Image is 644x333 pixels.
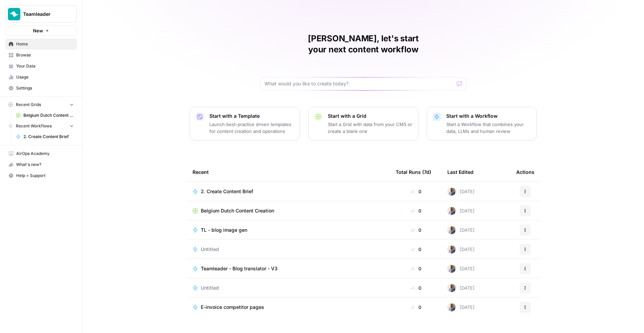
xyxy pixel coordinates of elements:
span: AirOps Academy [16,150,74,157]
a: Usage [6,72,77,83]
span: Untitled [201,284,219,291]
span: Browse [16,52,74,58]
button: Start with a WorkflowStart a Workflow that combines your data, LLMs and human review [427,107,537,141]
div: 0 [396,246,436,253]
span: Teamleader [23,11,65,18]
span: Settings [16,85,74,91]
a: TL - blog image gen [193,227,385,233]
a: Your Data [6,61,77,72]
a: Home [6,39,77,50]
span: Help + Support [16,173,74,179]
img: 542af2wjek5zirkck3dd1n2hljhm [447,245,456,253]
div: 0 [396,284,436,291]
div: [DATE] [447,187,475,196]
span: Recent Workflows [16,123,52,129]
img: 542af2wjek5zirkck3dd1n2hljhm [447,207,456,215]
div: 0 [396,304,436,311]
span: 2. Create Content Brief [23,134,74,140]
button: New [6,25,77,36]
span: Belgium Dutch Content Creation [23,112,74,118]
a: Belgium Dutch Content Creation [13,110,77,121]
div: [DATE] [447,226,475,234]
span: Teamleader - Blog translator - V3 [201,265,278,272]
a: Teamleader - Blog translator - V3 [193,265,385,272]
a: AirOps Academy [6,148,77,159]
p: Start a Workflow that combines your data, LLMs and human review [446,121,531,135]
div: Total Runs (7d) [396,163,431,181]
span: E-invoice competitor pages [201,304,264,311]
p: Start with a Template [209,113,294,119]
div: 0 [396,227,436,233]
p: Start with a Workflow [446,113,531,119]
div: [DATE] [447,303,475,311]
div: [DATE] [447,245,475,253]
button: Recent Workflows [6,121,77,131]
div: Last Edited [447,163,474,181]
span: Recent Grids [16,102,41,108]
p: Start with a Grid [328,113,413,119]
span: 2. Create Content Brief [201,188,253,195]
p: Launch best-practice driven templates for content creation and operations [209,121,294,135]
span: Home [16,41,74,47]
img: 542af2wjek5zirkck3dd1n2hljhm [447,303,456,311]
img: 542af2wjek5zirkck3dd1n2hljhm [447,187,456,196]
div: Recent [193,163,385,181]
p: Start a Grid with data from your CMS or create a blank one [328,121,413,135]
button: Recent Grids [6,100,77,110]
div: [DATE] [447,207,475,215]
a: E-invoice competitor pages [193,304,385,311]
span: Untitled [201,246,219,253]
img: Teamleader Logo [8,8,20,20]
button: What's new? [6,159,77,170]
a: Browse [6,50,77,61]
div: What's new? [6,159,76,170]
div: 0 [396,265,436,272]
img: 542af2wjek5zirkck3dd1n2hljhm [447,284,456,292]
span: Belgium Dutch Content Creation [201,207,274,214]
button: Start with a TemplateLaunch best-practice driven templates for content creation and operations [190,107,300,141]
span: Usage [16,74,74,80]
div: [DATE] [447,284,475,292]
span: TL - blog image gen [201,227,247,233]
span: Your Data [16,63,74,69]
button: Start with a GridStart a Grid with data from your CMS or create a blank one [308,107,418,141]
div: Actions [516,163,534,181]
a: 2. Create Content Brief [193,188,385,195]
a: Settings [6,83,77,94]
img: 542af2wjek5zirkck3dd1n2hljhm [447,264,456,273]
div: 0 [396,188,436,195]
div: [DATE] [447,264,475,273]
a: 2. Create Content Brief [13,131,77,142]
a: Untitled [193,246,385,253]
span: New [33,27,43,34]
div: 0 [396,207,436,214]
h1: [PERSON_NAME], let's start your next content workflow [260,33,467,55]
a: Untitled [193,284,385,291]
button: Help + Support [6,170,77,181]
a: Belgium Dutch Content Creation [193,207,385,214]
img: 542af2wjek5zirkck3dd1n2hljhm [447,226,456,234]
button: Workspace: Teamleader [6,6,77,23]
input: What would you like to create today? [264,80,454,87]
